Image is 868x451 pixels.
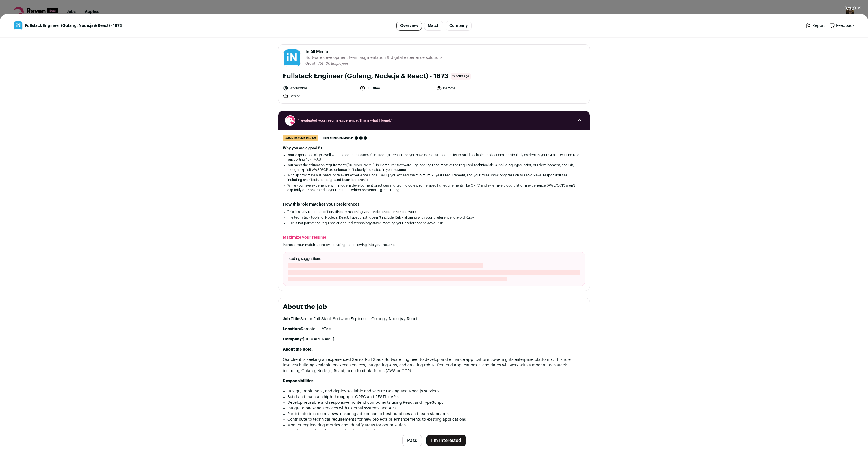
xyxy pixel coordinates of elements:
li: With approximately 10 years of relevant experience since [DATE], you exceed the minimum 7+ years ... [287,173,581,182]
p: Senior Full Stack Software Engineer – Golang / Node.js / React [283,316,585,322]
img: b61379e180716858f5f67b140877909bbb68b30ae631a5eb880bc5ad50c34d42.jpg [14,21,22,30]
li: You meet the education requirement ([DOMAIN_NAME]. in Computer Software Engineering) and most of ... [287,163,581,172]
li: Monitor engineering metrics and identify areas for optimization [287,422,585,428]
p: [DOMAIN_NAME] [283,336,585,342]
span: In All Media [305,49,444,55]
a: Feedback [829,23,854,29]
strong: Responsibilities: [283,379,314,383]
button: I'm Interested [426,435,466,446]
p: Increase your match score by including the following into your resume [283,243,585,247]
a: Report [806,23,825,29]
span: 12 hours ago [451,73,471,80]
h2: Maximize your resume [283,235,585,240]
li: While you have experience with modern development practices and technologies, some specific requi... [287,183,581,192]
li: Develop reusable and responsive frontend components using React and TypeScript [287,400,585,405]
div: good resume match [283,135,318,141]
h1: Fullstack Engineer (Golang, Node.js & React) - 1673 [283,72,448,81]
a: Overview [396,21,422,31]
li: Growth [305,62,318,66]
span: Software development team augmentation & digital experience solutions. [305,55,444,61]
li: Remote [436,85,510,91]
h2: About the job [283,303,585,312]
li: Build and maintain high-throughput GRPC and RESTful APIs [287,394,585,400]
li: Integrate backend services with external systems and APIs [287,405,585,411]
span: 51-100 Employees [320,62,349,65]
button: Pass [402,435,422,446]
span: Fullstack Engineer (Golang, Node.js & React) - 1673 [25,23,122,29]
span: Preferences match [323,135,353,141]
p: Remote – LATAM [283,326,585,332]
li: PHP is not part of the required or desired technology stack, meeting your preference to avoid PHP [287,221,581,225]
strong: Job Title: [283,317,300,321]
li: This is a fully remote position, directly matching your preference for remote work [287,210,581,214]
li: The tech stack (Golang, Node.js, React, TypeScript) doesn't include Ruby, aligning with your pref... [287,215,581,220]
h2: Why you are a good fit [283,146,585,150]
span: “I evaluated your resume experience. This is what I found.” [298,118,570,123]
div: Loading suggestions [283,252,585,286]
strong: Location: [283,327,301,331]
a: Match [424,21,443,31]
li: Participate in code reviews, ensuring adherence to best practices and team standards [287,411,585,417]
button: Close modal [837,2,868,14]
strong: Company: [283,337,303,341]
li: Design, implement, and deploy scalable and secure Golang and Node.js services [287,389,585,394]
img: b61379e180716858f5f67b140877909bbb68b30ae631a5eb880bc5ad50c34d42.jpg [283,49,301,67]
a: Company [446,21,472,31]
li: Senior [283,93,356,99]
li: Your experience aligns well with the core tech stack (Go, Node.js, React) and you have demonstrat... [287,153,581,162]
strong: About the Role: [283,348,313,351]
li: / [318,62,349,66]
li: Worldwide [283,85,356,91]
li: Investigate and resolve production issues in a timely manner [287,428,585,434]
li: Full time [360,85,433,91]
h2: How this role matches your preferences [283,202,585,207]
p: Our client is seeking an experienced Senior Full Stack Software Engineer to develop and enhance a... [283,357,585,374]
li: Contribute to technical requirements for new projects or enhancements to existing applications [287,417,585,422]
